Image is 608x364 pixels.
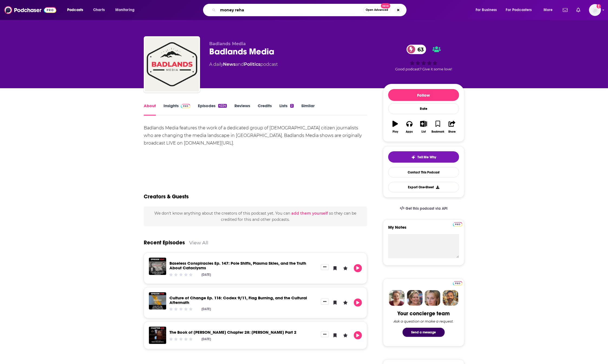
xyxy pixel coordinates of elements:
img: Badlands Media [145,37,199,91]
button: tell me why sparkleTell Me Why [388,151,459,163]
span: Badlands Media [209,41,246,46]
div: Rate [388,103,459,114]
button: open menu [112,6,142,14]
div: [DATE] [201,307,211,311]
div: Apps [406,130,413,133]
button: Show More Button [321,264,329,270]
span: Charts [93,6,105,14]
span: Logged in as angelahattar [589,4,601,16]
img: Culture of Change Ep. 118: Codex 9/11, Flag Burning, and the Cultural Aftermath [149,292,166,310]
a: Pro website [453,221,462,227]
span: Get this podcast via API [406,206,447,211]
div: Community Rating: 0 out of 5 [169,337,193,341]
a: The Book of Trump Chapter 28: Robert Maxwell Part 2 [169,330,296,335]
img: Podchaser Pro [181,104,190,108]
button: Play [354,331,362,339]
button: Show profile menu [589,4,601,16]
span: Monitoring [115,6,135,14]
span: For Podcasters [506,6,532,14]
button: Show More Button [321,331,329,337]
div: A daily podcast [209,61,278,68]
img: Barbara Profile [407,290,423,306]
div: Share [448,130,456,133]
a: About [144,103,156,116]
a: InsightsPodchaser Pro [164,103,190,116]
span: Good podcast? Give it some love! [395,67,452,71]
button: Leave a Rating [341,331,349,339]
a: Baseless Conspiracies Ep. 147: Pole Shifts, Plasma Skies, and the Truth About Cataclysms [169,261,306,270]
h2: Creators & Guests [144,193,189,200]
button: Bookmark Episode [331,299,339,307]
span: Podcasts [67,6,83,14]
span: For Business [476,6,497,14]
img: Jules Profile [425,290,440,306]
img: User Profile [589,4,601,16]
a: Episodes4224 [198,103,227,116]
button: open menu [63,6,90,14]
img: Podchaser Pro [453,222,462,227]
div: Your concierge team [398,310,450,317]
span: and [236,62,244,67]
span: New [381,3,391,8]
button: Leave a Rating [341,299,349,307]
a: Culture of Change Ep. 118: Codex 9/11, Flag Burning, and the Cultural Aftermath [169,295,307,305]
button: List [417,117,431,137]
button: Share [445,117,459,137]
img: Sydney Profile [389,290,405,306]
button: add them yourself [291,211,328,215]
div: Play [393,130,398,133]
span: 63 [412,45,426,54]
img: Podchaser Pro [453,281,462,286]
div: Community Rating: 0 out of 5 [169,273,193,277]
a: Credits [258,103,272,116]
img: The Book of Trump Chapter 28: Robert Maxwell Part 2 [149,327,166,344]
button: Apps [402,117,416,137]
span: Open Advanced [366,9,388,11]
button: Leave a Rating [341,264,349,272]
div: Search podcasts, credits, & more... [208,4,412,16]
div: 2 [290,104,293,108]
button: Play [354,264,362,272]
button: Open AdvancedNew [363,7,391,13]
div: Ask a question or make a request. [394,319,454,323]
a: Pro website [453,280,462,286]
button: Play [388,117,402,137]
img: Podchaser - Follow, Share and Rate Podcasts [4,5,56,15]
div: Bookmark [432,130,444,133]
a: Politics [244,62,260,67]
a: Contact This Podcast [388,167,459,178]
a: Show notifications dropdown [561,5,570,15]
button: Show More Button [321,299,329,304]
a: Show notifications dropdown [574,5,583,15]
span: Tell Me Why [418,155,436,159]
a: Get this podcast via API [395,202,452,215]
span: We don't know anything about the creators of this podcast yet . You can so they can be credited f... [154,211,356,222]
button: Send a message [403,328,445,337]
img: Jon Profile [443,290,458,306]
button: open menu [472,6,504,14]
img: Baseless Conspiracies Ep. 147: Pole Shifts, Plasma Skies, and the Truth About Cataclysms [149,258,166,275]
div: [DATE] [201,337,211,341]
button: Bookmark [431,117,445,137]
a: Similar [301,103,315,116]
input: Search podcasts, credits, & more... [218,6,363,14]
button: Export One-Sheet [388,182,459,192]
div: 63Good podcast? Give it some love! [383,41,464,75]
div: List [421,130,426,133]
button: Follow [388,89,459,101]
button: Play [354,299,362,307]
span: More [544,6,553,14]
button: open menu [540,6,560,14]
button: Bookmark Episode [331,264,339,272]
button: Bookmark Episode [331,331,339,339]
div: 4224 [218,104,227,108]
img: tell me why sparkle [411,155,416,159]
a: Recent Episodes [144,239,185,246]
a: Charts [90,6,108,14]
button: open menu [502,6,540,14]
